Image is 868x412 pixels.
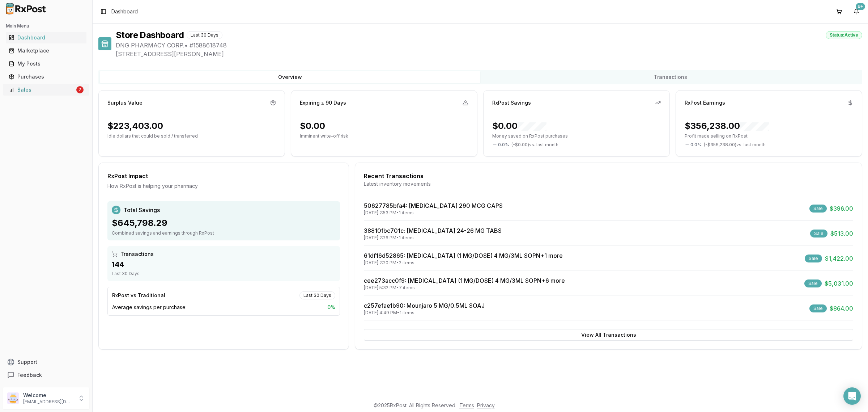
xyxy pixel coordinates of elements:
div: Sale [810,230,827,237]
a: My Posts [6,57,86,70]
div: Sale [809,304,827,312]
a: Marketplace [6,44,86,57]
span: $396.00 [830,204,853,213]
div: $645,798.29 [112,217,336,229]
h2: Main Menu [6,23,86,29]
div: Status: Active [826,31,862,39]
p: Idle dollars that could be sold / transferred [107,133,276,139]
div: $223,403.00 [107,120,163,132]
div: Sale [805,255,822,262]
span: $864.00 [830,304,853,313]
a: 50627785bfa4: [MEDICAL_DATA] 290 MCG CAPS [364,202,503,209]
span: Total Savings [123,206,160,214]
button: Transactions [480,71,861,83]
button: 9+ [851,6,862,17]
div: 9+ [856,3,865,10]
a: Privacy [477,402,495,408]
span: $513.00 [830,229,853,238]
p: [EMAIL_ADDRESS][DOMAIN_NAME] [23,399,73,405]
div: Marketplace [9,47,84,54]
a: Terms [459,402,474,408]
div: Latest inventory movements [364,180,853,188]
a: Dashboard [6,31,86,44]
span: [STREET_ADDRESS][PERSON_NAME] [116,50,862,58]
h1: Store Dashboard [116,29,184,41]
div: RxPost vs Traditional [112,292,165,299]
div: $0.00 [492,120,546,132]
span: Transactions [120,251,154,258]
button: Support [3,356,89,369]
div: [DATE] 2:26 PM • 1 items [364,235,502,241]
span: DNG PHARMACY CORP. • # 1588618748 [116,41,862,50]
div: Purchases [9,73,84,80]
div: Sale [809,205,827,213]
span: 0.0 % [498,142,509,148]
span: Average savings per purchase: [112,304,187,311]
button: Dashboard [3,32,89,43]
div: [DATE] 2:20 PM • 2 items [364,260,563,266]
span: ( - $0.00 ) vs. last month [511,142,558,148]
div: 7 [76,86,84,93]
div: RxPost Earnings [685,99,725,106]
div: Sales [9,86,75,93]
div: RxPost Savings [492,99,531,106]
div: [DATE] 4:49 PM • 1 items [364,310,485,316]
a: c257efae1b90: Mounjaro 5 MG/0.5ML SOAJ [364,302,485,309]
span: 0 % [327,304,335,311]
div: Last 30 Days [187,31,222,39]
nav: breadcrumb [111,8,138,15]
span: Dashboard [111,8,138,15]
button: Sales7 [3,84,89,96]
span: ( - $356,238.00 ) vs. last month [704,142,766,148]
div: 144 [112,259,336,269]
a: 61df16d52865: [MEDICAL_DATA] (1 MG/DOSE) 4 MG/3ML SOPN+1 more [364,252,563,259]
button: Feedback [3,369,89,382]
img: RxPost Logo [3,3,49,14]
div: How RxPost is helping your pharmacy [107,182,340,190]
p: Profit made selling on RxPost [685,133,853,139]
p: Imminent write-off risk [300,133,468,139]
div: Last 30 Days [299,291,335,299]
span: $5,031.00 [825,279,853,288]
div: [DATE] 2:53 PM • 1 items [364,210,503,216]
div: My Posts [9,60,84,67]
button: Purchases [3,71,89,83]
a: Purchases [6,70,86,83]
button: Overview [100,71,480,83]
div: Recent Transactions [364,172,853,180]
a: cee273acc0f9: [MEDICAL_DATA] (1 MG/DOSE) 4 MG/3ML SOPN+6 more [364,277,565,284]
div: Last 30 Days [112,271,336,277]
span: 0.0 % [690,142,702,148]
div: Open Intercom Messenger [843,387,861,405]
div: $0.00 [300,120,325,132]
div: $356,238.00 [685,120,769,132]
div: RxPost Impact [107,172,340,180]
button: My Posts [3,58,89,70]
div: Combined savings and earnings through RxPost [112,230,336,236]
button: Marketplace [3,45,89,56]
div: Dashboard [9,34,84,41]
div: [DATE] 5:32 PM • 7 items [364,285,565,291]
a: Sales7 [6,83,86,96]
img: User avatar [7,392,19,404]
span: $1,422.00 [825,254,853,263]
p: Welcome [23,392,73,399]
div: Sale [804,279,822,287]
span: Feedback [17,371,42,379]
button: View All Transactions [364,329,853,341]
a: 38810fbc701c: [MEDICAL_DATA] 24-26 MG TABS [364,227,502,234]
div: Expiring ≤ 90 Days [300,99,346,106]
p: Money saved on RxPost purchases [492,133,661,139]
div: Surplus Value [107,99,142,106]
